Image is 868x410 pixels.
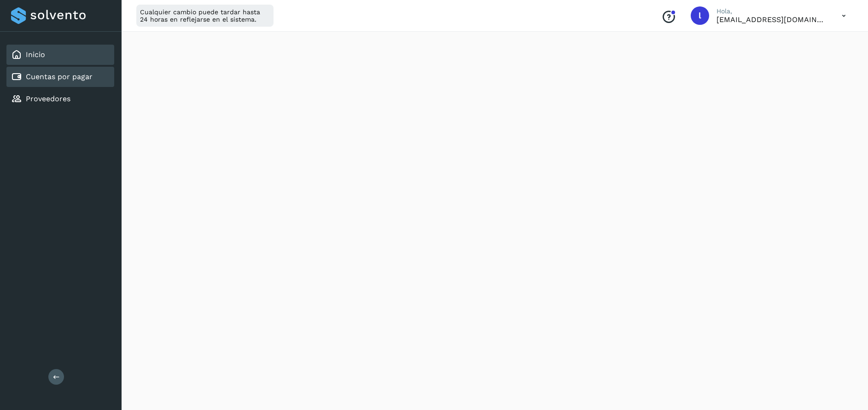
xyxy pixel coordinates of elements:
p: Hola, [717,7,827,15]
div: Cualquier cambio puede tardar hasta 24 horas en reflejarse en el sistema. [136,5,274,27]
a: Cuentas por pagar [26,72,93,81]
a: Inicio [26,50,45,59]
p: luisfgonzalez@solgic.mx [717,15,827,24]
a: Proveedores [26,94,70,103]
div: Cuentas por pagar [6,67,114,87]
div: Inicio [6,45,114,65]
div: Proveedores [6,89,114,109]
